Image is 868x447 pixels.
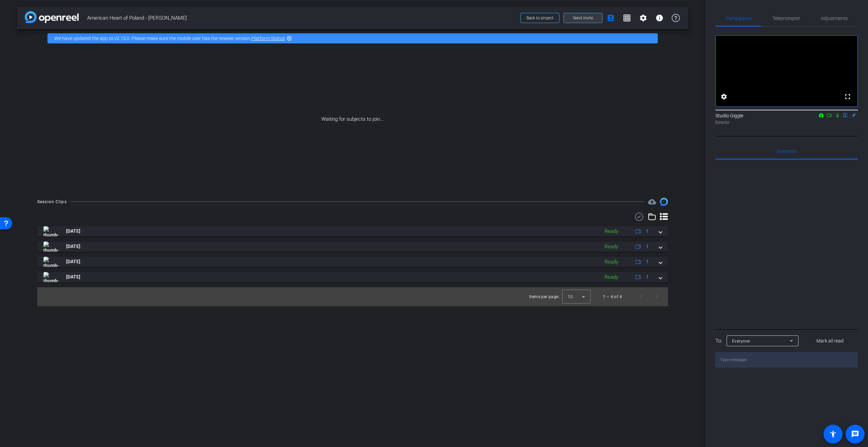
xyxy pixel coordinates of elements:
[573,15,593,21] span: Send invite
[287,36,292,41] mat-icon: highlight_off
[639,14,647,22] mat-icon: settings
[842,112,850,118] mat-icon: flip
[715,337,722,345] div: To:
[646,228,649,235] span: 1
[37,241,668,252] mat-expansion-panel-header: thumb-nail[DATE]Ready1
[803,335,858,347] button: Mark all read
[66,243,80,250] span: [DATE]
[66,273,80,280] span: [DATE]
[649,289,665,305] button: Next page
[646,243,649,250] span: 1
[66,258,80,265] span: [DATE]
[623,14,631,22] mat-icon: grid_on
[43,272,59,282] img: thumb-nail
[851,430,859,438] mat-icon: message
[660,198,668,206] img: Session clips
[251,36,285,41] a: Platform Status
[816,337,844,345] span: Mark all read
[37,198,67,205] div: Session Clips
[601,228,622,235] div: Ready
[655,14,664,22] mat-icon: info
[37,226,668,236] mat-expansion-panel-header: thumb-nail[DATE]Ready1
[633,289,649,305] button: Previous page
[715,112,858,125] div: Studio Giggle
[564,13,603,23] button: Send invite
[601,258,622,266] div: Ready
[47,33,658,43] div: We have updated the app to v2.15.0. Please make sure the mobile user has the newest version.
[601,243,622,251] div: Ready
[720,93,728,101] mat-icon: settings
[527,16,553,20] span: Back to project
[520,13,559,23] button: Back to project
[821,16,848,21] span: Adjustments
[726,16,752,21] span: Participants
[646,273,649,280] span: 1
[37,272,668,282] mat-expansion-panel-header: thumb-nail[DATE]Ready1
[43,226,59,236] img: thumb-nail
[648,198,656,206] mat-icon: cloud_upload
[87,11,516,25] span: American Heart of Poland - [PERSON_NAME]
[601,273,622,281] div: Ready
[772,16,800,21] span: Teleprompter
[603,293,622,300] div: 1 – 4 of 4
[648,198,656,206] span: Destinations for your clips
[829,430,837,438] mat-icon: accessibility
[607,14,615,22] mat-icon: account_box
[529,293,559,300] div: Items per page:
[777,149,796,154] span: Everyone
[17,47,688,191] div: Waiting for subjects to join...
[43,257,59,267] img: thumb-nail
[66,228,80,235] span: [DATE]
[715,119,858,125] div: Director
[732,339,750,344] span: Everyone
[43,241,59,252] img: thumb-nail
[646,258,649,265] span: 1
[37,257,668,267] mat-expansion-panel-header: thumb-nail[DATE]Ready1
[844,93,852,101] mat-icon: fullscreen
[25,11,79,23] img: app-logo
